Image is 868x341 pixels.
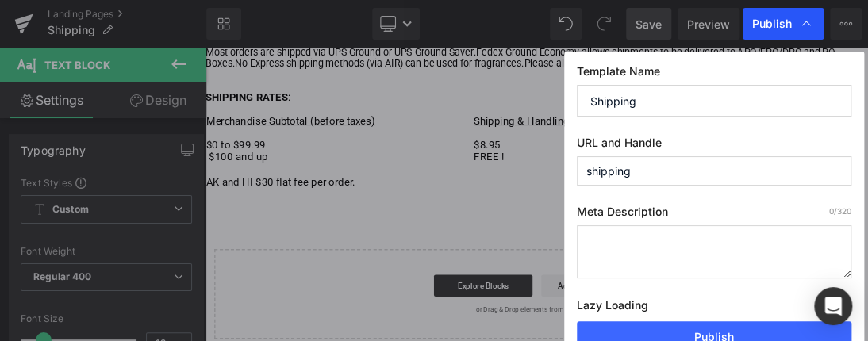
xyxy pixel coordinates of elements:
label: Meta Description [577,205,851,225]
span: Merchandise Subtotal (before taxes) [1,97,246,115]
label: Template Name [577,64,851,85]
span: Publish [752,17,792,31]
div: Open Intercom Messenger [814,287,852,325]
span: FREE ! [389,149,432,167]
span: No Express shipping methods (via AIR) can be used for fragrances. [43,14,462,31]
span: AK and HI $30 flat fee per order. [1,186,217,204]
span: Shipping & Handling Fee [389,97,556,115]
label: URL and Handle [577,136,851,156]
label: Lazy Loading [577,295,648,321]
span: /320 [829,206,851,216]
span: $100 and up [5,149,90,167]
span: Please allow 5 to 10 business days for orders to arrive. [462,14,803,31]
span: 0 [829,206,834,216]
